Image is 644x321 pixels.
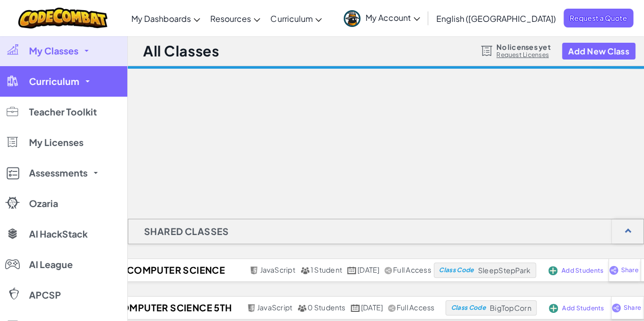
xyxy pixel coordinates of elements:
span: No licenses yet [496,43,550,51]
a: My Account [339,2,425,34]
span: My Classes [29,46,78,55]
span: English ([GEOGRAPHIC_DATA]) [436,13,556,24]
span: My Dashboards [131,13,191,24]
a: Request a Quote [564,9,633,27]
span: SleepStepPark [478,266,530,275]
span: JavaScript [260,265,295,274]
a: Computer Science 5th JavaScript 0 Students [DATE] Full Access [99,300,445,315]
h1: All Classes [143,41,219,61]
span: Assessments [29,168,88,178]
img: IconShare_Gray.svg [388,304,395,312]
h1: Shared Classes [128,219,245,244]
span: Class Code [439,267,473,273]
h2: Computer Science 4th [102,262,247,278]
span: Share [623,305,640,311]
span: My Licenses [29,138,83,147]
h2: Computer Science 5th [99,300,244,315]
span: JavaScript [257,303,292,312]
span: Teacher Toolkit [29,107,97,116]
span: Full Access [393,265,431,274]
img: javascript.png [247,304,256,312]
a: English ([GEOGRAPHIC_DATA]) [431,5,561,32]
span: 0 Students [307,303,345,312]
a: Request Licenses [496,51,550,59]
span: Curriculum [270,13,313,24]
span: BigTopCorn [490,303,531,312]
img: IconShare_Purple.svg [609,266,619,275]
img: avatar [344,10,360,27]
span: 1 Student [311,265,342,274]
span: [DATE] [361,303,383,312]
img: IconAddStudents.svg [548,266,557,275]
a: Curriculum [265,5,327,32]
span: Class Code [451,305,485,311]
a: Resources [205,5,265,32]
img: javascript.png [249,267,259,274]
span: Ozaria [29,199,58,208]
img: MultipleUsers.png [297,304,306,312]
img: calendar.svg [351,304,360,312]
span: AI HackStack [29,229,88,239]
span: Add Students [562,268,603,274]
img: calendar.svg [347,267,356,274]
img: CodeCombat logo [18,8,107,28]
span: Full Access [397,303,435,312]
button: Add New Class [562,43,635,60]
span: Curriculum [29,77,79,86]
span: [DATE] [357,265,379,274]
img: MultipleUsers.png [300,267,310,274]
span: Resources [210,13,251,24]
img: IconShare_Purple.svg [611,303,621,312]
span: My Account [366,12,420,23]
img: IconAddStudents.svg [549,304,558,313]
a: My Dashboards [126,5,205,32]
img: IconShare_Gray.svg [384,267,391,274]
span: AI League [29,260,73,269]
span: Add Students [562,305,604,311]
span: Share [621,267,638,273]
a: Computer Science 4th JavaScript 1 Student [DATE] Full Access [102,262,434,278]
